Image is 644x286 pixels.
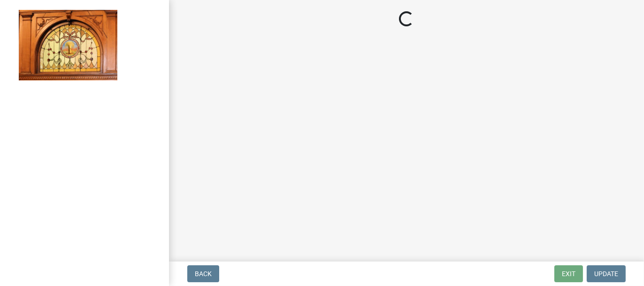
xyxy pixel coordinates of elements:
span: Update [594,270,618,278]
button: Update [587,265,626,282]
button: Back [187,265,219,282]
button: Exit [554,265,583,282]
img: Jasper County, Indiana [19,10,117,80]
span: Back [195,270,212,278]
